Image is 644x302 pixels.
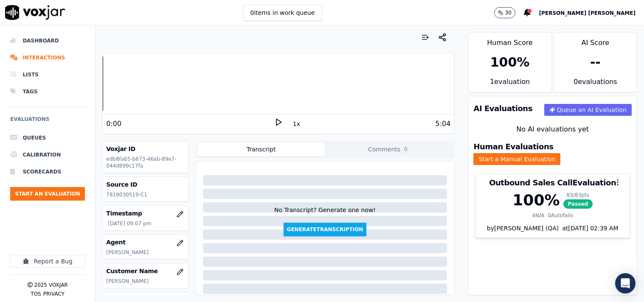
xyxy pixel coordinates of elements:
button: 1x [291,118,302,130]
h3: Source ID [106,180,185,189]
div: 1 evaluation [468,77,551,92]
div: 0 evaluation s [554,77,637,92]
div: 83 / 83 pts [563,192,593,199]
div: by [PERSON_NAME] (QA) [475,224,630,238]
div: 0:00 [106,119,121,129]
p: [PERSON_NAME] [106,278,185,285]
h3: Customer Name [106,267,185,275]
h3: Agent [106,238,185,246]
button: Privacy [43,291,65,297]
a: Scorecards [10,163,85,180]
div: Open Intercom Messenger [615,273,636,294]
p: 2025 Voxjar [34,282,68,288]
div: 100 % [490,55,530,70]
div: Human Score [468,33,551,48]
button: Queue an AI Evaluation [544,104,632,116]
a: Queues [10,129,85,146]
div: AI Score [554,33,637,48]
div: at [DATE] 02:39 AM [559,224,618,232]
div: 0 Autofails [548,212,573,219]
div: No AI evaluations yet [475,124,630,134]
div: 5:04 [435,119,450,129]
button: 30 [494,7,523,18]
h6: Evaluations [10,114,85,129]
button: Transcript [197,143,325,156]
p: [DATE] 09:07 pm [108,220,185,227]
p: 7818030519-C1 [106,191,185,198]
a: Calibration [10,146,85,163]
h3: Human Evaluations [473,143,553,151]
div: 4 N/A [532,212,544,219]
div: 100 % [512,192,560,209]
button: [PERSON_NAME] [PERSON_NAME] [539,8,644,18]
h3: Voxjar ID [106,145,185,153]
a: Dashboard [10,32,85,49]
span: [PERSON_NAME] [PERSON_NAME] [539,10,636,16]
button: 30 [494,7,515,18]
p: 30 [505,9,511,16]
h3: Timestamp [106,209,185,218]
span: 0 [402,145,410,153]
button: TOS [31,291,41,297]
button: Start an Evaluation [10,187,85,201]
span: Passed [563,199,593,209]
img: voxjar logo [5,5,65,20]
button: 0items in work queue [243,5,322,21]
div: -- [590,55,601,70]
button: Report a Bug [10,255,85,268]
div: No Transcript? Generate one now! [274,206,376,223]
button: Comments [325,143,453,156]
a: Interactions [10,49,85,66]
button: Start a Manual Evaluation [473,153,560,165]
a: Tags [10,83,85,100]
h3: AI Evaluations [473,105,532,112]
p: edb8fa65-b673-46ab-89e7-044d899c17fa [106,156,185,169]
button: GenerateTranscription [284,223,367,236]
p: [PERSON_NAME] [106,249,185,256]
a: Lists [10,66,85,83]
